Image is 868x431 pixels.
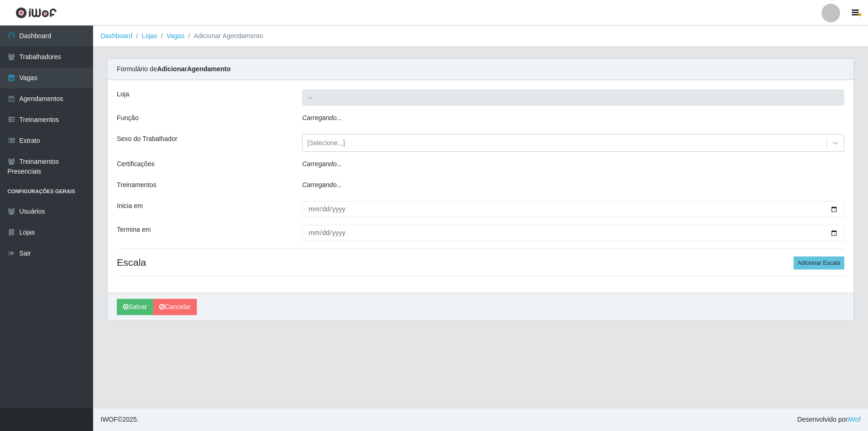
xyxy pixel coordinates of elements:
[101,416,118,423] span: IWOF
[302,201,844,217] input: 00/00/0000
[117,299,153,315] button: Salvar
[117,256,844,268] h4: Escala
[302,114,342,121] i: Carregando...
[302,181,342,189] i: Carregando...
[101,415,139,424] span: © 2025 .
[15,7,57,19] img: CoreUI Logo
[117,201,143,211] label: Inicia em
[157,65,230,73] strong: Adicionar Agendamento
[108,59,854,80] div: Formulário de
[153,299,197,315] a: Cancelar
[117,89,129,99] label: Loja
[93,26,868,47] nav: breadcrumb
[848,416,861,423] a: iWof
[117,134,177,144] label: Sexo do Trabalhador
[797,415,861,424] span: Desenvolvido por
[117,113,139,123] label: Função
[302,160,342,168] i: Carregando...
[141,32,157,40] a: Lojas
[101,32,133,40] a: Dashboard
[307,138,345,148] div: [Selecione...]
[167,32,185,40] a: Vagas
[117,180,156,190] label: Treinamentos
[184,31,263,41] li: Adicionar Agendamento
[302,225,844,241] input: 00/00/0000
[117,225,151,235] label: Termina em
[794,256,844,269] button: Adicionar Escala
[117,159,155,169] label: Certificações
